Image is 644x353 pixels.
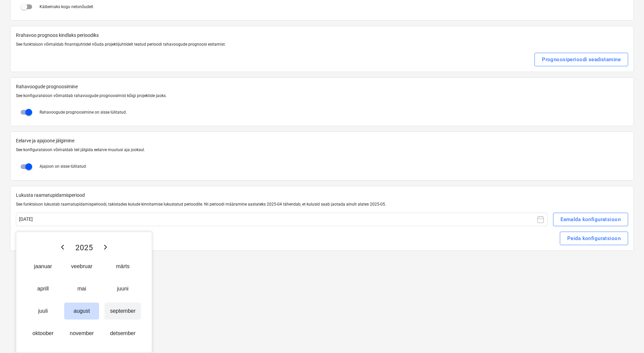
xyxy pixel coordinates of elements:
[40,164,86,169] p: Ajajoon on sisse lülitatud
[553,213,628,226] button: Eemalda konfiguratsioon
[64,325,99,342] button: november
[16,83,628,90] span: Rahavoogude prognoosimine
[16,93,628,99] p: See konfiguratsioon võimaldab rahavoogude prognoosimist kõigi projektide jaoks.
[560,232,628,245] button: Peida konfiguratsioon
[27,325,59,342] button: oktoober
[16,42,628,47] p: See funktsioon võimaldab finantsjuhtidel nõuda projektijuhtidelt teatud perioodi rahavoogude prog...
[542,55,621,64] div: Prognoosiperioodi seadistamine
[27,258,59,275] button: jaanuar
[16,202,628,207] p: See funktsioon lukustab raamatupidamisperioodi, takistades kulude kinnitamise lukustatud perioodi...
[534,53,628,66] button: Prognoosiperioodi seadistamine
[75,243,93,252] span: 2025
[16,192,628,199] p: Lukusta raamatupidamisperiood
[40,4,93,10] p: Käibemaks kogu netonõudelt
[567,234,621,243] div: Peida konfiguratsioon
[40,110,127,115] p: Rahavoogude prognoosimine on sisse lülitatud.
[56,243,69,253] button: Previous Year
[104,303,141,320] button: september
[16,137,628,144] span: Eelarve ja ajajoone jälgimine
[560,215,621,224] div: Eemalda konfiguratsioon
[27,303,59,320] button: juuli
[64,280,99,297] button: mai
[99,243,112,253] button: Next Year
[27,280,59,297] button: aprill
[64,258,99,275] button: veebruar
[64,303,99,320] button: august
[16,213,548,226] button: [DATE]
[104,325,141,342] button: detsember
[104,280,141,297] button: juuni
[610,321,644,353] iframe: Chat Widget
[104,258,141,275] button: märts
[16,147,628,153] p: See konfiguratsioon võimaldab teil jälgida eelarve muutusi aja jooksul.
[16,32,628,39] p: Rrahavoo prognoos kindlaks perioodiks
